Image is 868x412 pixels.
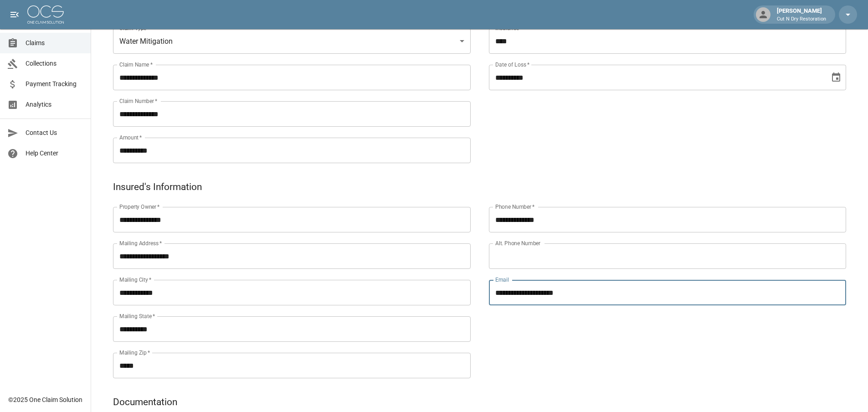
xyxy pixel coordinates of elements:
label: Amount [119,134,142,141]
label: Mailing Zip [119,349,150,356]
span: Analytics [26,100,83,109]
button: Choose date, selected date is Sep 13, 2025 [827,68,845,87]
p: Cut N Dry Restoration [777,15,826,23]
label: Mailing City [119,276,152,283]
span: Claims [26,38,83,48]
span: Contact Us [26,128,83,138]
label: Email [495,276,509,283]
label: Mailing State [119,312,155,320]
label: Date of Loss [495,61,529,68]
span: Collections [26,59,83,68]
label: Property Owner [119,203,160,211]
img: ocs-logo-white-transparent.png [27,5,64,24]
label: Claim Number [119,97,157,105]
span: Help Center [26,149,83,158]
div: [PERSON_NAME] [773,6,830,23]
span: Payment Tracking [26,79,83,89]
label: Mailing Address [119,239,162,247]
div: Water Mitigation [113,28,471,54]
label: Phone Number [495,203,534,211]
label: Claim Name [119,61,153,68]
div: © 2025 One Claim Solution [8,395,82,404]
button: open drawer [5,5,24,24]
label: Alt. Phone Number [495,239,540,247]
